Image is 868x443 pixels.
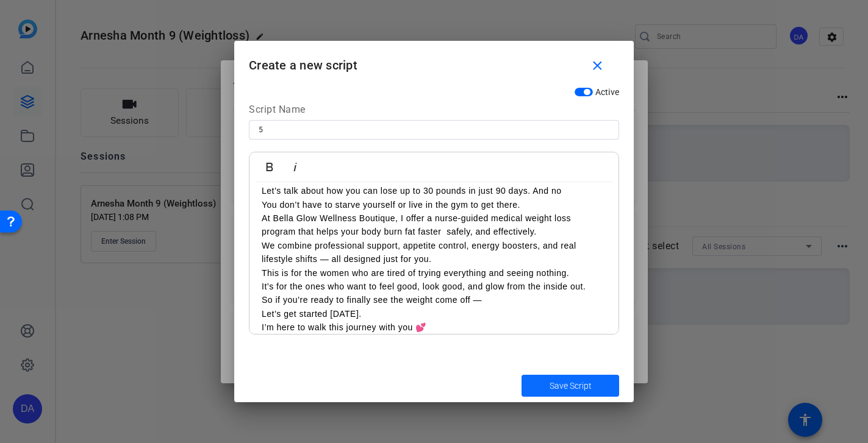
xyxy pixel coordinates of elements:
button: Italic (⌘I) [284,155,307,179]
h1: Create a new script [234,41,634,80]
button: Bold (⌘B) [258,155,281,179]
span: Save Script [550,380,592,392]
div: Script Name [249,102,619,121]
p: So if you’re ready to finally see the weight come off — Let’s get started [DATE]. I’m here to wal... [262,293,606,334]
span: Active [595,87,620,97]
p: We combine professional support, appetite control, energy boosters, and real lifestyle shifts — a... [262,239,606,266]
button: Save Script [522,375,619,397]
mat-icon: close [590,58,605,74]
p: At Bella Glow Wellness Boutique, I offer a nurse-guided medical weight loss program that helps yo... [262,211,606,239]
input: Enter Script Name [259,122,609,137]
p: Let’s talk about how you can lose up to 30 pounds in just 90 days. And no You don’t have to starv... [262,184,606,211]
p: This is for the women who are tired of trying everything and seeing nothing. It’s for the ones wh... [262,266,606,294]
